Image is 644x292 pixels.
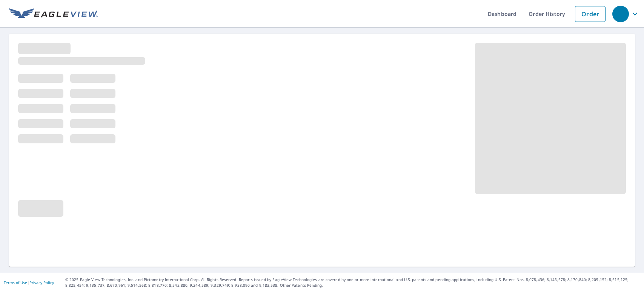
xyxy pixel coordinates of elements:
[575,6,606,22] a: Order
[4,280,54,285] p: |
[29,280,54,285] a: Privacy Policy
[4,280,27,285] a: Terms of Use
[65,277,640,288] p: © 2025 Eagle View Technologies, Inc. and Pictometry International Corp. All Rights Reserved. Repo...
[9,8,98,20] img: EV Logo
